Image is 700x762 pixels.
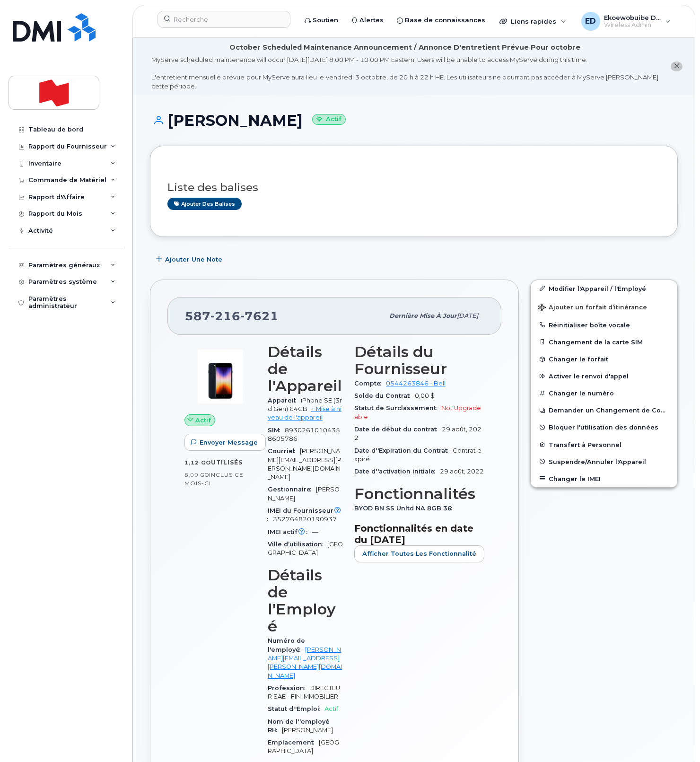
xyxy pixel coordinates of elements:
span: 89302610104358605786 [268,427,340,442]
span: [PERSON_NAME] [268,486,340,501]
span: SIM [268,427,285,434]
span: 216 [210,309,240,323]
span: Compte [354,380,386,387]
span: IMEI du Fournisseur [268,507,343,523]
h3: Fonctionnalités en date du [DATE] [354,523,484,545]
a: [PERSON_NAME][EMAIL_ADDRESS][PERSON_NAME][DOMAIN_NAME] [268,646,342,679]
span: Ajouter un forfait d’itinérance [538,304,647,313]
span: Courriel [268,447,300,455]
button: Demander un Changement de Compte [531,402,677,419]
button: Afficher Toutes les Fonctionnalité [354,545,484,562]
button: Activer le renvoi d'appel [531,368,677,385]
button: Changement de la carte SIM [531,333,677,350]
button: Transfert à Personnel [531,436,677,453]
img: image20231002-3703462-1angbar.jpeg [192,348,249,405]
span: Suspendre/Annuler l'Appareil [549,458,646,465]
button: close notification [671,61,682,71]
span: Gestionnaire [268,486,316,493]
div: MyServe scheduled maintenance will occur [DATE][DATE] 8:00 PM - 10:00 PM Eastern. Users will be u... [151,55,658,90]
button: Envoyer Message [184,434,266,451]
span: Activer le renvoi d'appel [549,373,629,380]
button: Suspendre/Annuler l'Appareil [531,453,677,470]
h3: Fonctionnalités [354,485,484,502]
span: BYOD BN SS Unltd NA 8GB 36 [354,505,457,512]
span: Envoyer Message [200,438,258,447]
span: Statut d''Emploi [268,705,324,712]
span: Numéro de l'employé [268,637,305,653]
button: Bloquer l'utilisation des données [531,419,677,436]
span: Afficher Toutes les Fonctionnalité [362,549,476,558]
span: inclus ce mois-ci [184,471,244,487]
span: Emplacement [268,739,319,746]
a: Ajouter des balises [167,198,242,210]
span: 352764820190937 [273,516,337,523]
span: utilisés [211,459,243,466]
span: 1,12 Go [184,459,211,466]
span: Actif [324,705,338,712]
span: IMEI actif [268,528,312,535]
span: [DATE] [457,312,478,319]
span: iPhone SE (3rd Gen) 64GB [268,397,342,412]
button: Ajouter un forfait d’itinérance [531,297,677,316]
h3: Détails de l'Appareil [268,343,343,394]
span: Actif [195,416,211,425]
h1: [PERSON_NAME] [150,112,678,129]
span: 8,00 Go [184,472,209,478]
span: Appareil [268,397,301,404]
span: [PERSON_NAME][EMAIL_ADDRESS][PERSON_NAME][DOMAIN_NAME] [268,447,341,481]
span: Changer le forfait [549,356,608,363]
span: Dernière mise à jour [389,312,457,319]
span: Profession [268,684,309,692]
span: Date de début du contrat [354,426,442,433]
span: Ville d’utilisation [268,541,327,548]
a: 0544263846 - Bell [386,380,446,387]
a: Modifier l'Appareil / l'Employé [531,280,677,297]
span: [PERSON_NAME] [282,727,333,734]
span: — [312,528,318,535]
div: October Scheduled Maintenance Announcement / Annonce D'entretient Prévue Pour octobre [229,43,580,53]
span: 29 août, 2022 [440,468,484,475]
h3: Détails de l'Employé [268,567,343,635]
small: Actif [312,114,346,125]
span: 0,00 $ [415,392,435,399]
button: Ajouter une Note [150,251,230,268]
span: Statut de Surclassement [354,404,441,412]
span: Contrat expiré [354,447,481,463]
span: Date d''activation initiale [354,468,440,475]
span: Ajouter une Note [165,255,222,264]
span: Nom de l''employé RH [268,718,330,734]
span: 7621 [240,309,279,323]
span: Not Upgradeable [354,404,481,420]
h3: Liste des balises [167,182,660,193]
span: Solde du Contrat [354,392,415,399]
span: 587 [185,309,279,323]
button: Réinitialiser boîte vocale [531,316,677,333]
h3: Détails du Fournisseur [354,343,484,377]
button: Changer le IMEI [531,470,677,487]
span: Date d''Expiration du Contrat [354,447,453,454]
button: Changer le numéro [531,385,677,402]
button: Changer le forfait [531,350,677,368]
